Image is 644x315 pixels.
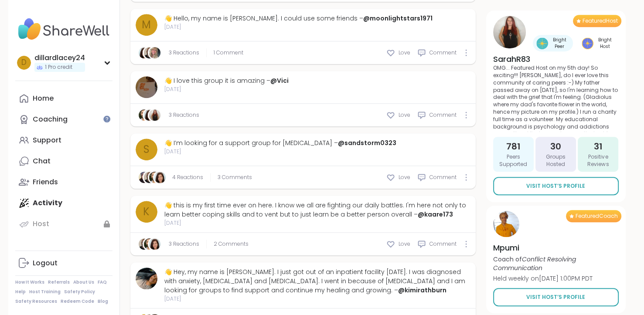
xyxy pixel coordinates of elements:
span: k [143,204,150,220]
div: 👋 Hello, my name is [PERSON_NAME]. I could use some friends – [164,14,433,23]
img: cececheng [154,172,166,183]
img: ShareWell Nav Logo [15,14,112,44]
a: Coaching [15,109,112,130]
img: SarahR83 [149,109,160,121]
img: Vici [136,76,157,98]
span: Love [399,240,410,248]
span: Comment [429,111,457,119]
a: Chat [15,151,112,172]
a: Visit Host’s Profile [493,177,619,195]
a: 3 Reactions [169,49,199,57]
img: brett [149,172,160,183]
span: Love [399,173,410,181]
span: Comment [429,49,457,57]
iframe: Spotlight [103,115,110,122]
a: m [136,14,157,36]
a: Home [15,88,112,109]
img: MarciLotter [149,47,160,58]
img: JonathanT [139,238,150,250]
p: Held weekly on [DATE] 1:00PM PDT [493,274,619,283]
a: 3 Reactions [169,240,199,248]
img: SarahR83 [493,16,526,48]
a: 3 Reactions [169,111,199,119]
a: 4 Reactions [172,173,203,181]
span: m [142,17,151,33]
img: brett [144,238,155,250]
span: 1 Comment [214,49,243,57]
i: Conflict Resolving Communication [493,255,576,272]
a: Safety Resources [15,298,57,305]
span: Visit Host’s Profile [526,293,585,301]
span: Comment [429,240,457,248]
a: About Us [73,279,94,285]
div: Chat [33,156,51,166]
img: JonathanT [144,47,155,58]
a: Host [15,213,112,234]
div: 👋 I love this group it is amazing – [164,76,289,85]
a: @kaare173 [418,210,453,219]
span: [DATE] [164,85,289,93]
span: s [143,142,150,157]
span: Love [399,111,410,119]
p: OMG... Featured Host on my 5th day! So exciting!!! [PERSON_NAME], do I ever love this community o... [493,64,619,132]
span: 1 Pro credit [45,64,72,71]
img: Bright Host [582,37,593,49]
span: Featured Coach [576,213,618,220]
a: Help [15,289,26,295]
a: Safety Policy [64,289,95,295]
h4: Mpumi [493,242,619,253]
p: Coach of [493,255,619,272]
a: @moonlightstars1971 [363,14,433,23]
a: @kimirathburn [398,286,446,295]
span: d [21,57,27,68]
a: Blog [98,298,108,305]
span: [DATE] [164,23,433,31]
a: FAQ [98,279,107,285]
span: [DATE] [164,219,470,227]
span: Peers Supported [497,153,530,168]
img: Bright Peer [536,37,548,49]
a: s [136,139,157,160]
img: cececheng [139,47,150,58]
span: Groups Hosted [539,153,572,168]
div: Support [33,135,61,145]
img: kimirathburn [136,268,157,289]
img: cececheng [149,238,160,250]
h4: SarahR83 [493,54,619,64]
div: Logout [33,258,58,268]
div: dillardlacey24 [34,53,85,63]
span: 2 Comments [214,240,249,248]
span: Positive Reviews [581,153,615,168]
a: Visit Host’s Profile [493,288,619,306]
a: Friends [15,172,112,193]
span: Bright Peer [550,37,569,50]
a: How It Works [15,279,44,285]
div: Coaching [33,115,68,124]
img: JonathanT [144,172,155,183]
span: Visit Host’s Profile [526,182,585,190]
div: Friends [33,177,58,187]
span: 781 [506,140,521,152]
span: Bright Host [595,37,615,50]
div: 👋 this is my first time ever on here. I know we all are fighting our daily battles. I'm here not ... [164,201,470,219]
span: 30 [550,140,561,152]
a: Logout [15,253,112,274]
img: brett [139,109,150,121]
div: Host [33,219,49,229]
a: @Vici [270,76,289,85]
div: 👋 I’m looking for a support group for [MEDICAL_DATA] – [164,139,396,148]
span: Comment [429,173,457,181]
a: Redeem Code [61,298,94,305]
a: Host Training [29,289,61,295]
span: 3 Comments [218,173,252,181]
span: [DATE] [164,295,470,303]
div: Home [33,94,54,103]
img: Mpumi [493,211,519,237]
span: 31 [594,140,603,152]
div: 👋 Hey, my name is [PERSON_NAME]. I just got out of an inpatient facility [DATE]. I was diagnosed ... [164,268,470,295]
span: Featured Host [583,17,618,24]
img: Coach_T [139,172,150,183]
img: cececheng [144,109,155,121]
